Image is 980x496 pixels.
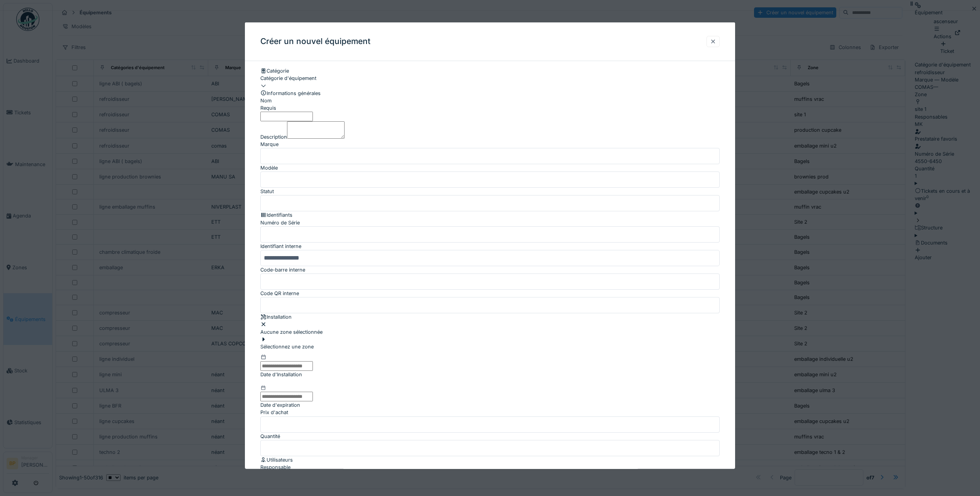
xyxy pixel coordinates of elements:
[260,219,300,226] label: Numéro de Série
[260,370,302,378] label: Date d'Installation
[260,243,301,250] label: Identifiant interne
[260,188,274,195] label: Statut
[260,313,720,321] div: Installation
[260,97,272,104] label: Nom
[260,328,720,336] div: Aucune zone sélectionnée
[260,104,720,112] div: Requis
[260,409,288,416] label: Prix d'achat
[260,336,314,350] div: Sélectionnez une zone
[260,67,720,75] div: Catégorie
[260,211,720,219] div: Identifiants
[260,266,305,273] label: Code-barre interne
[260,37,370,46] h3: Créer un nouvel équipement
[260,401,300,409] label: Date d'expiration
[260,290,299,297] label: Code QR interne
[260,432,280,440] label: Quantité
[260,164,278,172] label: Modèle
[260,133,287,140] label: Description
[260,89,720,97] div: Informations générales
[260,464,290,471] label: Responsable
[260,141,279,148] label: Marque
[260,456,720,464] div: Utilisateurs
[260,75,316,82] label: Catégorie d'équipement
